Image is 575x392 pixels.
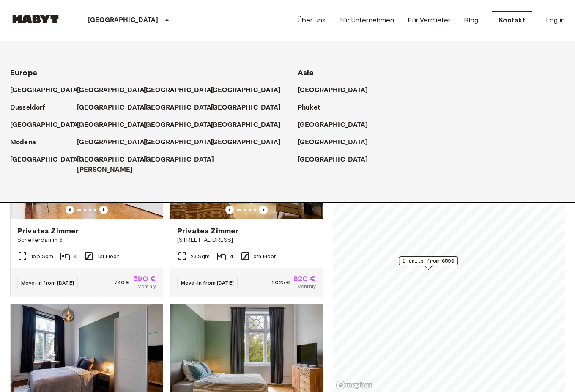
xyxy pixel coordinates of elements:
[298,155,368,165] p: [GEOGRAPHIC_DATA]
[133,275,156,282] span: 590 €
[298,85,377,96] a: [GEOGRAPHIC_DATA]
[293,275,316,282] span: 820 €
[10,117,163,297] a: Marketing picture of unit DE-03-036-02MPrevious imagePrevious imagePrivates ZimmerSchellerdamm 31...
[399,256,458,269] div: Map marker
[17,226,79,236] span: Privates Zimmer
[77,85,148,96] p: [GEOGRAPHIC_DATA]
[225,206,234,214] button: Previous image
[211,120,290,130] a: [GEOGRAPHIC_DATA]
[211,103,290,113] a: [GEOGRAPHIC_DATA]
[298,155,377,165] a: [GEOGRAPHIC_DATA]
[298,137,368,148] p: [GEOGRAPHIC_DATA]
[211,120,281,130] p: [GEOGRAPHIC_DATA]
[211,85,290,96] a: [GEOGRAPHIC_DATA]
[77,137,156,148] a: [GEOGRAPHIC_DATA]
[211,137,281,148] p: [GEOGRAPHIC_DATA]
[144,103,223,113] a: [GEOGRAPHIC_DATA]
[77,85,156,96] a: [GEOGRAPHIC_DATA]
[170,117,323,297] a: Marketing picture of unit DE-03-001-003-01HFPrevious imagePrevious imagePrivates Zimmer[STREET_AD...
[254,252,276,260] span: 5th Floor
[21,280,74,286] span: Move-in from [DATE]
[464,15,478,25] a: Blog
[99,206,108,214] button: Previous image
[77,137,148,148] p: [GEOGRAPHIC_DATA]
[77,103,156,113] a: [GEOGRAPHIC_DATA]
[10,120,89,130] a: [GEOGRAPHIC_DATA]
[298,68,314,77] span: Asia
[77,120,148,130] p: [GEOGRAPHIC_DATA]
[10,155,89,165] a: [GEOGRAPHIC_DATA]
[114,279,130,286] span: 740 €
[298,103,329,113] a: Phuket
[144,85,214,96] p: [GEOGRAPHIC_DATA]
[492,11,532,29] a: Kontakt
[271,279,290,286] span: 1.025 €
[10,155,81,165] p: [GEOGRAPHIC_DATA]
[66,206,74,214] button: Previous image
[10,85,81,96] p: [GEOGRAPHIC_DATA]
[177,226,238,236] span: Privates Zimmer
[298,137,377,148] a: [GEOGRAPHIC_DATA]
[144,120,214,130] p: [GEOGRAPHIC_DATA]
[137,282,156,290] span: Monthly
[144,137,214,148] p: [GEOGRAPHIC_DATA]
[144,120,223,130] a: [GEOGRAPHIC_DATA]
[10,103,45,113] p: Dusseldorf
[10,103,54,113] a: Dusseldorf
[10,137,44,148] a: Modena
[144,155,214,165] p: [GEOGRAPHIC_DATA]
[31,252,53,260] span: 15.5 Sqm
[339,15,394,25] a: Für Unternehmen
[399,257,458,270] div: Map marker
[181,280,234,286] span: Move-in from [DATE]
[211,137,290,148] a: [GEOGRAPHIC_DATA]
[77,120,156,130] a: [GEOGRAPHIC_DATA]
[230,252,233,260] span: 4
[144,137,223,148] a: [GEOGRAPHIC_DATA]
[259,206,268,214] button: Previous image
[74,252,77,260] span: 4
[10,68,37,77] span: Europa
[97,252,118,260] span: 1st Floor
[10,15,61,23] img: Habyt
[408,15,450,25] a: Für Vermieter
[211,103,281,113] p: [GEOGRAPHIC_DATA]
[144,103,214,113] p: [GEOGRAPHIC_DATA]
[77,155,156,175] a: [GEOGRAPHIC_DATA][PERSON_NAME]
[10,85,89,96] a: [GEOGRAPHIC_DATA]
[144,155,223,165] a: [GEOGRAPHIC_DATA]
[336,380,373,390] a: Mapbox logo
[77,155,148,175] p: [GEOGRAPHIC_DATA][PERSON_NAME]
[17,236,156,244] span: Schellerdamm 3
[211,85,281,96] p: [GEOGRAPHIC_DATA]
[298,85,368,96] p: [GEOGRAPHIC_DATA]
[298,103,320,113] p: Phuket
[402,257,454,265] span: 1 units from €590
[88,15,159,25] p: [GEOGRAPHIC_DATA]
[10,137,36,148] p: Modena
[298,15,326,25] a: Über uns
[10,120,81,130] p: [GEOGRAPHIC_DATA]
[546,15,565,25] a: Log in
[144,85,223,96] a: [GEOGRAPHIC_DATA]
[298,120,368,130] p: [GEOGRAPHIC_DATA]
[297,282,316,290] span: Monthly
[298,120,377,130] a: [GEOGRAPHIC_DATA]
[191,252,210,260] span: 23 Sqm
[177,236,316,244] span: [STREET_ADDRESS]
[77,103,148,113] p: [GEOGRAPHIC_DATA]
